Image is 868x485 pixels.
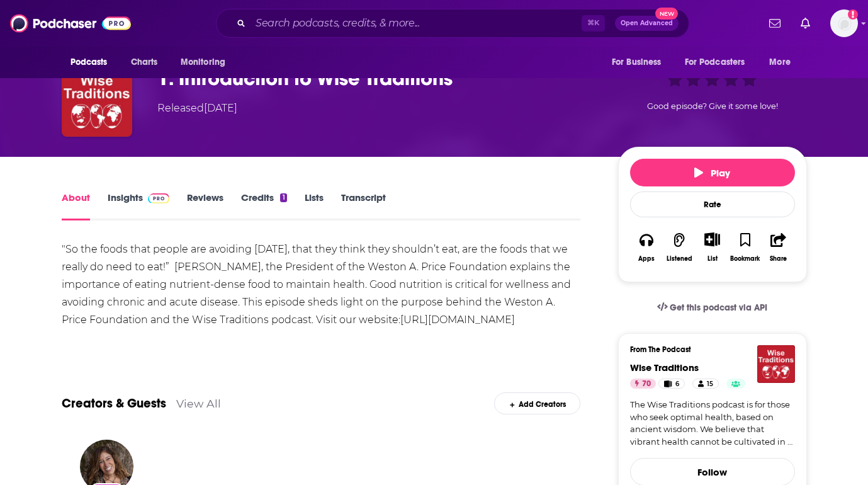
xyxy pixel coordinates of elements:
div: Show More ButtonList [696,224,728,270]
span: Good episode? Give it some love! [647,101,778,111]
button: Show More Button [699,232,725,246]
h1: 1: Introduction to Wise Traditions [157,66,598,91]
a: Credits1 [241,191,286,220]
span: 15 [707,378,713,391]
a: InsightsPodchaser Pro [108,191,170,220]
div: Bookmark [730,255,760,263]
span: ⌘ K [582,15,605,31]
span: Open Advanced [621,20,673,26]
div: Share [770,255,787,263]
img: 1: Introduction to Wise Traditions [62,66,132,137]
span: Logged in as Rbaldwin [830,9,858,37]
button: open menu [603,50,677,74]
div: Apps [638,255,655,263]
span: Podcasts [70,54,108,71]
button: Show profile menu [830,9,858,37]
a: 6 [658,379,684,389]
span: New [655,8,678,20]
button: Listened [663,224,696,270]
button: open menu [677,50,764,74]
div: Released [DATE] [157,101,237,116]
div: Search podcasts, credits, & more... [216,9,689,38]
span: Play [694,167,730,179]
button: open menu [62,50,124,74]
span: Monitoring [181,54,225,71]
img: Podchaser - Follow, Share and Rate Podcasts [10,11,131,35]
button: Bookmark [729,224,762,270]
div: "So the foods that people are avoiding [DATE], that they think they shouldn’t eat, are the foods ... [62,241,581,329]
span: Charts [131,54,158,71]
a: Get this podcast via API [647,292,778,323]
div: Listened [667,255,692,263]
input: Search podcasts, credits, & more... [251,13,582,33]
a: [URL][DOMAIN_NAME] [400,314,515,326]
button: open menu [760,50,806,74]
a: Charts [123,50,166,74]
span: For Business [612,54,662,71]
a: Wise Traditions [630,362,699,374]
a: Transcript [341,191,386,220]
div: List [707,254,718,263]
button: Open AdvancedNew [615,16,679,31]
a: View All [176,397,221,410]
a: Lists [305,191,324,220]
span: Get this podcast via API [670,302,767,313]
span: For Podcasters [685,54,745,71]
span: 6 [675,378,679,391]
div: Rate [630,191,795,217]
a: Show notifications dropdown [764,13,786,34]
a: 15 [692,379,719,389]
a: About [62,191,90,220]
svg: Add a profile image [848,9,858,20]
button: Play [630,159,795,186]
a: Creators & Guests [62,396,166,411]
img: User Profile [830,9,858,37]
a: Show notifications dropdown [796,13,815,34]
h3: From The Podcast [630,345,785,354]
a: 70 [630,379,656,389]
a: Reviews [187,191,223,220]
button: Share [762,224,794,270]
img: Wise Traditions [757,345,795,383]
span: 70 [642,378,651,391]
img: Podchaser Pro [148,193,170,203]
div: 1 [280,193,286,202]
span: More [769,54,791,71]
button: open menu [172,50,242,74]
button: Apps [630,224,663,270]
a: The Wise Traditions podcast is for those who seek optimal health, based on ancient wisdom. We bel... [630,399,795,448]
div: Add Creators [494,392,580,414]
